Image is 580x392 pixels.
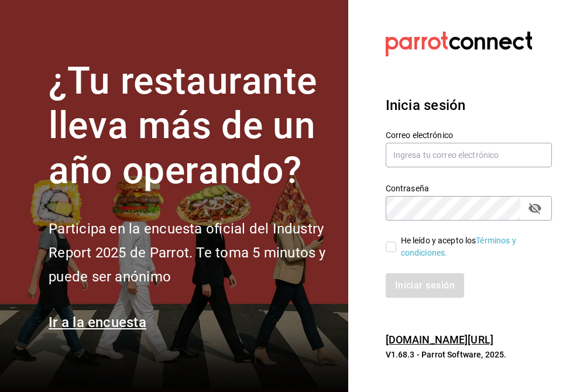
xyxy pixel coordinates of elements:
[386,95,552,116] h3: Inicia sesión
[49,59,334,194] h1: ¿Tu restaurante lleva más de un año operando?
[386,184,552,192] label: Contraseña
[386,349,552,360] p: V1.68.3 - Parrot Software, 2025.
[49,314,146,331] a: Ir a la encuesta
[386,333,493,346] a: [DOMAIN_NAME][URL]
[386,130,552,139] label: Correo electrónico
[49,217,334,288] h2: Participa en la encuesta oficial del Industry Report 2025 de Parrot. Te toma 5 minutos y puede se...
[386,143,552,167] input: Ingresa tu correo electrónico
[525,198,545,218] button: passwordField
[401,236,516,257] a: Términos y condiciones.
[401,235,543,259] div: He leído y acepto los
